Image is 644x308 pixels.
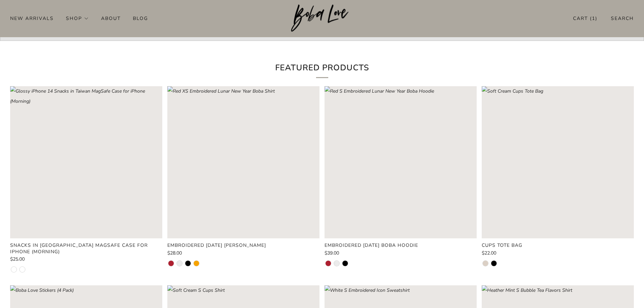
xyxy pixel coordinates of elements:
[592,15,595,22] items-count: 1
[10,256,25,262] span: $25.00
[573,13,597,24] a: Cart
[10,13,54,24] a: New Arrivals
[325,242,418,248] product-card-title: Embroidered [DATE] Boba Hoodie
[10,86,162,238] a: Glossy iPhone 14 Snacks in Taiwan MagSafe Case for iPhone (Morning) Loading image: Glossy iPhone ...
[167,86,319,238] a: Red XS Embroidered Lunar New Year Boba Shirt Loading image: Red XS Embroidered Lunar New Year Bob...
[167,251,319,256] a: $28.00
[167,242,319,248] a: Embroidered [DATE] [PERSON_NAME]
[10,257,162,262] a: $25.00
[325,242,477,248] a: Embroidered [DATE] Boba Hoodie
[291,4,353,32] a: Boba Love
[482,242,634,248] a: Cups Tote Bag
[10,242,162,255] a: Snacks in [GEOGRAPHIC_DATA] MagSafe Case for iPhone (Morning)
[611,13,634,24] a: Search
[482,242,522,248] product-card-title: Cups Tote Bag
[325,251,477,256] a: $39.00
[482,86,634,238] a: Soft Cream Cups Tote Bag Loading image: Soft Cream Cups Tote Bag
[482,251,634,256] a: $22.00
[211,61,434,78] h2: Featured Products
[325,86,477,238] a: Red S Embroidered Lunar New Year Boba Hoodie Loading image: Red S Embroidered Lunar New Year Boba...
[291,4,353,32] img: Boba Love
[167,242,266,248] product-card-title: Embroidered [DATE] [PERSON_NAME]
[101,13,121,24] a: About
[10,242,148,255] product-card-title: Snacks in [GEOGRAPHIC_DATA] MagSafe Case for iPhone (Morning)
[66,13,89,24] a: Shop
[167,250,182,256] span: $28.00
[482,250,496,256] span: $22.00
[325,250,339,256] span: $39.00
[133,13,148,24] a: Blog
